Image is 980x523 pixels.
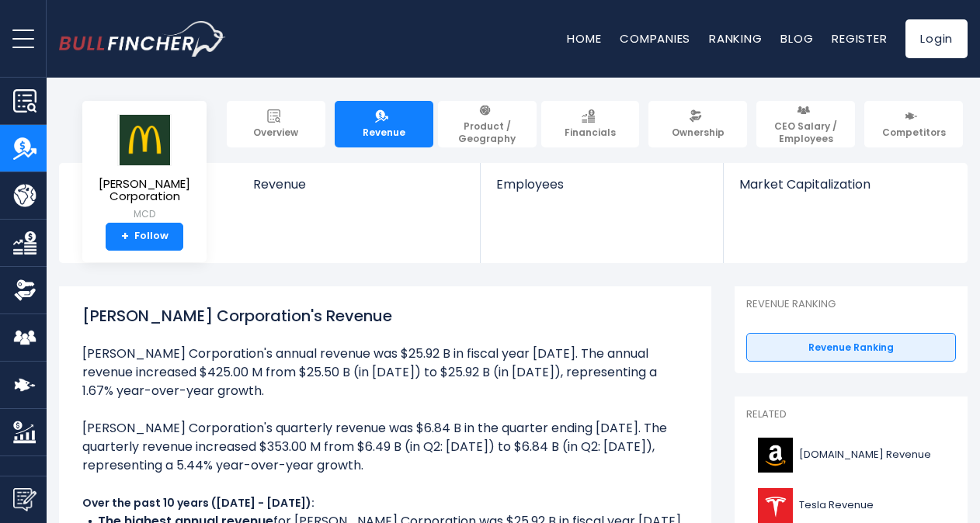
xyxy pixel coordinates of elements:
a: [DOMAIN_NAME] Revenue [746,434,956,476]
span: Product / Geography [445,120,530,144]
a: Login [905,19,968,58]
b: Over the past 10 years ([DATE] - [DATE]): [82,495,315,511]
a: Employees [481,163,722,218]
span: Market Capitalization [739,177,950,192]
h1: [PERSON_NAME] Corporation's Revenue [82,304,688,327]
strong: + [121,230,129,244]
a: Market Capitalization [724,163,966,218]
a: Competitors [864,101,963,147]
a: +Follow [106,223,183,251]
img: TSLA logo [756,488,794,523]
span: Employees [496,177,707,192]
a: Revenue [335,101,433,147]
img: bullfincher logo [59,21,226,57]
span: Revenue [253,177,465,192]
a: Ownership [648,101,747,147]
a: Companies [620,30,690,47]
a: Home [567,30,601,47]
span: Financials [565,126,616,139]
a: [PERSON_NAME] Corporation MCD [94,113,195,223]
span: Overview [253,126,298,139]
a: Overview [227,101,325,147]
p: Related [746,408,956,421]
span: [PERSON_NAME] Corporation [95,178,194,203]
a: Blog [780,30,813,47]
li: [PERSON_NAME] Corporation's annual revenue was $25.92 B in fiscal year [DATE]. The annual revenue... [82,345,688,400]
li: [PERSON_NAME] Corporation's quarterly revenue was $6.84 B in the quarter ending [DATE]. The quart... [82,419,688,475]
a: Financials [541,101,640,147]
a: Go to homepage [59,21,226,57]
a: Revenue [238,163,481,218]
img: Ownership [13,279,36,302]
a: Product / Geography [438,101,537,147]
img: AMZN logo [756,438,794,473]
p: Revenue Ranking [746,298,956,311]
span: Revenue [363,126,405,139]
a: Ranking [709,30,762,47]
a: Register [832,30,887,47]
span: Ownership [672,126,725,139]
small: MCD [95,207,194,221]
span: Competitors [882,126,946,139]
span: CEO Salary / Employees [763,120,848,144]
a: CEO Salary / Employees [756,101,855,147]
a: Revenue Ranking [746,333,956,362]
